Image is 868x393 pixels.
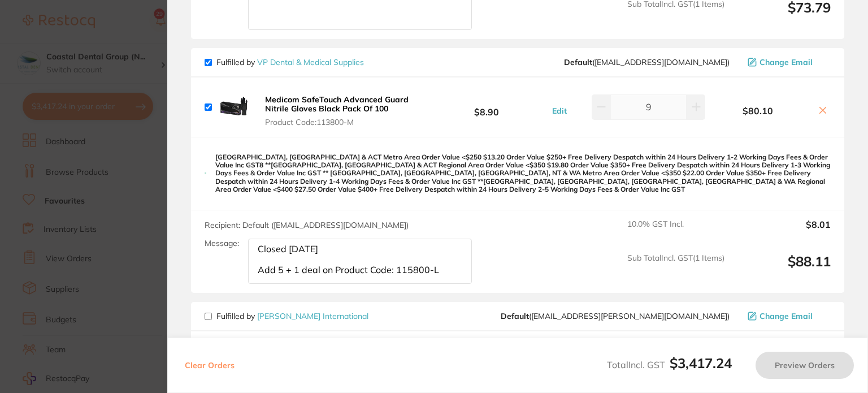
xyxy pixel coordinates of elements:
[216,58,364,67] p: Fulfilled by
[181,352,238,379] button: Clear Orders
[205,239,239,248] label: Message:
[501,311,529,321] b: Default
[734,219,831,244] output: $8.01
[257,57,364,67] a: VP Dental & Medical Supplies
[734,253,831,284] output: $88.11
[744,311,831,321] button: Change Email
[607,359,732,370] span: Total Incl. GST
[216,312,368,321] p: Fulfilled by
[564,58,730,67] span: sales@vpdentalandmedical.com.au
[670,355,732,372] b: $3,417.24
[424,97,549,118] b: $8.90
[215,153,831,194] p: [GEOGRAPHIC_DATA], [GEOGRAPHIC_DATA] & ACT Metro Area Order Value <$250 ​$13.20 Order Value $250+...
[759,312,813,321] span: Change Email
[248,239,472,284] textarea: Closed [DATE] Add 5 + 1 deal on Product Code: 115800-L
[205,220,409,230] span: Recipient: Default ( [EMAIL_ADDRESS][DOMAIN_NAME] )
[265,94,409,114] b: Medicom SafeTouch Advanced Guard Nitrile Gloves Black Pack Of 100
[564,57,592,67] b: Default
[549,106,570,116] button: Edit
[262,94,424,127] button: Medicom SafeTouch Advanced Guard Nitrile Gloves Black Pack Of 100 Product Code:113800-M
[744,57,831,67] button: Change Email
[501,312,730,321] span: restocq@livingstone.com.au
[627,253,724,284] span: Sub Total Incl. GST ( 1 Items)
[705,106,810,116] b: $80.10
[627,219,724,244] span: 10.0 % GST Incl.
[759,58,813,67] span: Change Email
[257,311,368,321] a: [PERSON_NAME] International
[216,89,253,125] img: bHNrZGNkYw
[756,352,854,379] button: Preview Orders
[265,118,420,127] span: Product Code: 113800-M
